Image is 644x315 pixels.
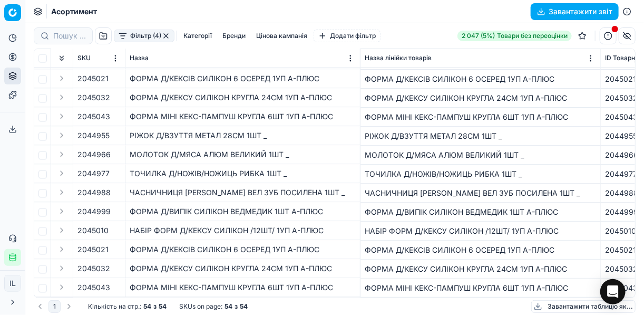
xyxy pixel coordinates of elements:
span: 2044966 [77,150,111,160]
nav: breadcrumb [51,6,97,17]
button: Фільтр (4) [114,30,174,42]
span: Асортимент [51,6,97,17]
button: Expand [55,110,68,123]
button: Expand [55,186,68,199]
button: Категорії [179,30,216,42]
div: ФОРМА Д/КЕКСІВ СИЛІКОН 6 ОСЕРЕД 1УП А-ПЛЮС [365,245,596,255]
div: ТОЧИЛКА Д/НОЖІВ/НОЖИЦЬ РИБКА 1ШТ _ [130,169,356,179]
div: НАБІР ФОРМ Д/КЕКСУ СИЛІКОН /12ШТ/ 1УП А-ПЛЮС [130,226,356,236]
div: ФОРМА МІНІ КЕКС-ПАМПУШ КРУГЛА 6ШТ 1УП А-ПЛЮС [130,112,356,122]
button: Expand all [55,52,68,65]
button: Додати фільтр [314,30,380,42]
span: 2045021 [77,245,109,255]
strong: 54 [143,302,151,311]
button: Цінова кампанія [252,30,311,42]
div: ФОРМА Д/КЕКСУ СИЛІКОН КРУГЛА 24СМ 1УП А-ПЛЮС [365,93,596,103]
button: Бренди [218,30,250,42]
nav: pagination [34,300,75,313]
div: ТОЧИЛКА Д/НОЖІВ/НОЖИЦЬ РИБКА 1ШТ _ [365,169,596,179]
div: ФОРМА Д/ВИПІК СИЛІКОН ВЕДМЕДИК 1ШТ А-ПЛЮС [365,207,596,217]
button: Go to next page [63,300,75,313]
button: Go to previous page [34,300,46,313]
div: ФОРМА МІНІ КЕКС-ПАМПУШ КРУГЛА 6ШТ 1УП А-ПЛЮС [365,112,596,122]
div: ФОРМА Д/КЕКСІВ СИЛІКОН 6 ОСЕРЕД 1УП А-ПЛЮС [365,74,596,84]
span: IL [5,275,21,291]
button: Expand [55,129,68,142]
span: Кількість на стр. : [88,302,141,311]
div: НАБІР ФОРМ Д/КЕКСУ СИЛІКОН /12ШТ/ 1УП А-ПЛЮС [365,226,596,236]
div: РІЖОК Д/ВЗУТТЯ МЕТАЛ 28СМ 1ШТ _ [130,131,356,141]
span: 2045043 [77,112,110,122]
div: ФОРМА Д/КЕКСУ СИЛІКОН КРУГЛА 24СМ 1УП А-ПЛЮС [130,93,356,103]
a: 2 047 (5%)Товари без переоцінки [457,31,572,41]
span: Назва [130,54,149,63]
span: 2045010 [77,226,109,236]
button: IL [4,275,21,292]
div: ЧАСНИЧНИЦЯ [PERSON_NAME] ВЕЛ ЗУБ ПОСИЛЕНА 1ШТ _ [365,188,596,198]
span: Товари без переоцінки [497,32,568,40]
div: ФОРМА Д/ВИПІК СИЛІКОН ВЕДМЕДИК 1ШТ А-ПЛЮС [130,207,356,217]
button: Завантажити таблицю як... [531,300,636,313]
strong: 54 [240,302,248,311]
div: МОЛОТОК Д/МЯСА АЛЮМ ВЕЛИКИЙ 1ШТ _ [365,150,596,160]
div: РІЖОК Д/ВЗУТТЯ МЕТАЛ 28СМ 1ШТ _ [365,131,596,141]
span: 2044999 [77,207,111,217]
button: Expand [55,281,68,294]
button: Expand [55,167,68,180]
button: Expand [55,205,68,218]
div: ФОРМА Д/КЕКСІВ СИЛІКОН 6 ОСЕРЕД 1УП А-ПЛЮС [130,245,356,255]
button: Expand [55,72,68,85]
span: 2045021 [77,74,109,84]
button: Expand [55,224,68,237]
strong: 54 [225,302,232,311]
span: SKUs on page : [179,302,222,311]
span: 2045043 [77,283,110,293]
div: ЧАСНИЧНИЦЯ [PERSON_NAME] ВЕЛ ЗУБ ПОСИЛЕНА 1ШТ _ [130,188,356,198]
button: 1 [48,300,61,313]
button: Завантажити звіт [531,3,619,20]
span: SKU [77,54,91,63]
div: ФОРМА Д/КЕКСУ СИЛІКОН КРУГЛА 24СМ 1УП А-ПЛЮС [130,264,356,274]
span: 2044988 [77,188,111,198]
span: 2044977 [77,169,110,179]
button: Expand [55,148,68,161]
div: Open Intercom Messenger [600,279,626,304]
span: 2044955 [77,131,110,141]
span: 2045032 [77,264,110,274]
button: Expand [55,91,68,104]
strong: з [153,302,157,311]
div: ФОРМА Д/КЕКСУ СИЛІКОН КРУГЛА 24СМ 1УП А-ПЛЮС [365,264,596,274]
div: ФОРМА МІНІ КЕКС-ПАМПУШ КРУГЛА 6ШТ 1УП А-ПЛЮС [130,283,356,293]
strong: 54 [159,302,167,311]
div: ФОРМА Д/КЕКСІВ СИЛІКОН 6 ОСЕРЕД 1УП А-ПЛЮС [130,74,356,84]
input: Пошук по SKU або назві [53,31,86,41]
span: Назва лінійки товарів [365,54,432,63]
div: ФОРМА МІНІ КЕКС-ПАМПУШ КРУГЛА 6ШТ 1УП А-ПЛЮС [365,283,596,293]
div: МОЛОТОК Д/МЯСА АЛЮМ ВЕЛИКИЙ 1ШТ _ [130,150,356,160]
button: Expand [55,243,68,256]
strong: з [235,302,238,311]
button: Expand [55,262,68,275]
span: 2045032 [77,93,110,103]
